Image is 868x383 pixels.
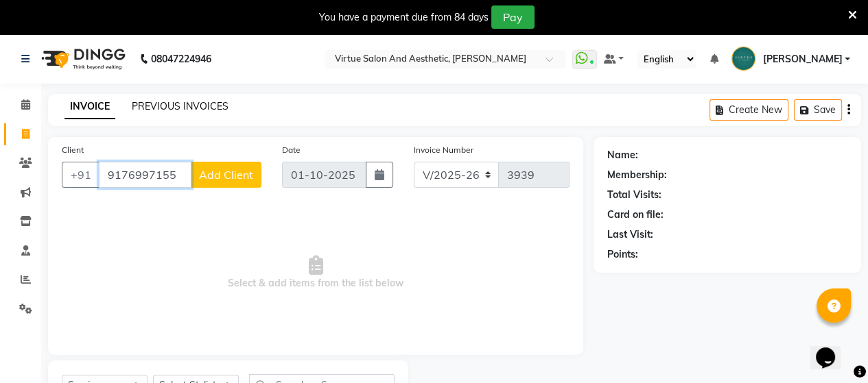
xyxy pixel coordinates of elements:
button: +91 [62,162,100,188]
input: Search by Name/Mobile/Email/Code [99,162,191,188]
button: Add Client [191,162,261,188]
label: Invoice Number [414,144,473,156]
a: INVOICE [64,95,115,119]
button: Create New [709,99,788,121]
label: Date [282,144,301,156]
img: Bharath [731,47,755,71]
div: Total Visits: [607,188,661,202]
b: 08047224946 [151,40,211,78]
img: logo [35,40,129,78]
label: Client [62,144,84,156]
span: [PERSON_NAME] [762,52,842,66]
span: Select & add items from the list below [62,204,570,341]
button: Pay [491,5,535,29]
div: You have a payment due from 84 days [319,10,489,25]
iframe: chat widget [810,328,854,369]
button: Save [794,99,842,121]
span: Add Client [199,168,253,182]
div: Membership: [607,168,667,182]
div: Name: [607,148,638,162]
div: Card on file: [607,208,664,222]
div: Last Visit: [607,227,653,242]
div: Points: [607,247,638,262]
a: PREVIOUS INVOICES [132,100,228,112]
